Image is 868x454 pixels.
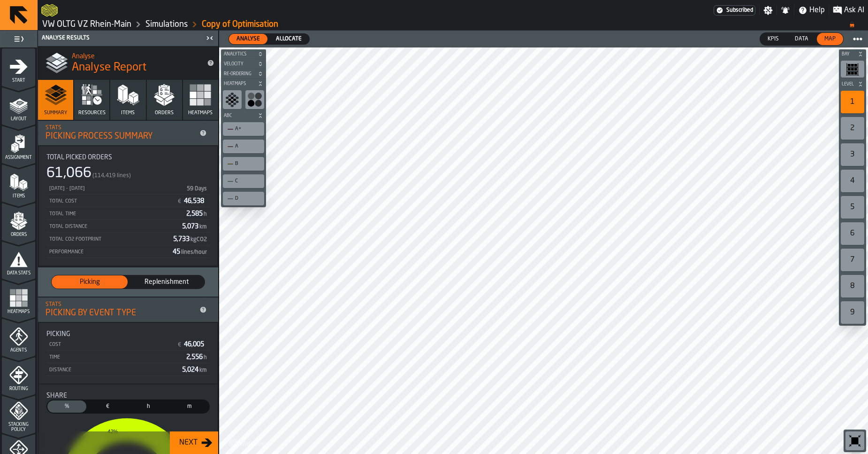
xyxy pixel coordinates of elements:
[841,249,864,271] div: 7
[46,245,210,258] div: StatList-item-Performance
[121,110,135,116] span: Items
[46,308,196,318] div: Picking by event type
[794,5,829,16] label: button-toggle-Help
[39,323,217,384] div: stat-Picking
[777,6,794,15] label: button-toggle-Notifications
[128,399,169,414] label: button-switch-multi-Time
[48,342,173,348] div: Cost
[129,275,205,289] div: thumb
[38,46,218,80] div: title-Analyse Report
[41,19,864,30] nav: Breadcrumb
[228,33,268,45] label: button-switch-multi-Analyse
[48,211,183,217] div: Total Time
[244,88,266,111] div: button-toolbar-undefined
[760,33,786,45] div: thumb
[128,275,205,289] label: button-switch-multi-Replenishment
[38,31,218,46] header: Analyse Results
[184,198,206,204] span: 46,538
[2,117,35,122] span: Layout
[87,399,128,414] label: button-switch-multi-Cost
[72,51,199,60] h2: Sub Title
[2,318,35,356] li: menu Agents
[132,277,201,287] span: Replenishment
[221,190,266,207] div: button-toolbar-undefined
[2,32,35,46] label: button-toggle-Toggle Full Menu
[760,6,777,15] label: button-toggle-Settings
[841,170,864,192] div: 4
[46,330,210,338] div: Title
[222,113,256,118] span: ABC
[178,342,181,348] span: €
[2,78,35,83] span: Start
[839,49,866,59] button: button-
[2,125,35,163] li: menu Assignment
[222,52,256,57] span: Analytics
[839,141,866,168] div: button-toolbar-undefined
[221,172,266,190] div: button-toolbar-undefined
[188,110,213,116] span: Heatmaps
[829,5,868,16] label: button-toggle-Ask AI
[229,34,267,44] div: thumb
[170,400,209,413] div: thumb
[52,275,128,289] div: thumb
[155,110,174,116] span: Orders
[44,110,67,116] span: Summary
[221,120,266,138] div: button-toolbar-undefined
[46,182,210,195] div: StatList-item-5/31/2025 - 8/7/2025
[170,431,218,454] button: button-Next
[90,402,125,411] span: €
[46,351,210,363] div: StatList-item-Time
[222,71,256,77] span: Re-Ordering
[46,330,70,338] span: Picking
[235,178,261,184] div: C
[48,354,183,360] div: Time
[2,309,35,314] span: Heatmaps
[839,168,866,194] div: button-toolbar-undefined
[268,33,310,45] label: button-switch-multi-Allocate
[221,138,266,155] div: button-toolbar-undefined
[186,354,208,360] span: 2,556
[726,7,753,14] span: Subscribed
[39,146,217,266] div: stat-Total Picked Orders
[221,69,266,78] button: button-
[48,367,178,373] div: Distance
[40,35,203,41] div: Analyse Results
[221,111,266,120] button: button-
[203,32,216,44] label: button-toggle-Close me
[840,52,856,57] span: Bay
[817,33,843,45] div: thumb
[268,34,309,44] div: thumb
[46,392,67,399] span: Share
[272,35,305,43] span: Allocate
[760,32,787,46] label: button-switch-multi-KPIs
[46,363,210,376] div: StatList-item-Distance
[178,198,181,205] span: €
[841,196,864,219] div: 5
[46,233,210,245] div: StatList-item-Total CO2 Footprint
[175,437,201,448] div: Next
[714,5,755,16] a: link-to-/wh/i/44979e6c-6f66-405e-9874-c1e29f02a54a/settings/billing
[809,5,825,16] span: Help
[182,367,208,373] span: 5,024
[221,79,266,88] button: button-
[839,247,866,273] div: button-toolbar-undefined
[2,194,35,199] span: Items
[839,220,866,247] div: button-toolbar-undefined
[2,357,35,394] li: menu Routing
[92,172,131,179] span: (114,419 lines)
[235,196,261,202] div: D
[221,155,266,172] div: button-toolbar-undefined
[46,154,210,161] div: Title
[48,224,178,230] div: Total Distance
[2,348,35,353] span: Agents
[225,141,262,151] div: A
[839,299,866,326] div: button-toolbar-undefined
[787,32,816,46] label: button-switch-multi-Data
[844,430,866,452] div: button-toolbar-undefined
[844,5,864,16] span: Ask AI
[839,79,866,89] button: button-
[169,399,210,414] label: button-switch-multi-Distance
[233,35,264,43] span: Analyse
[187,186,207,192] span: 59 Days
[247,92,262,107] svg: show consignee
